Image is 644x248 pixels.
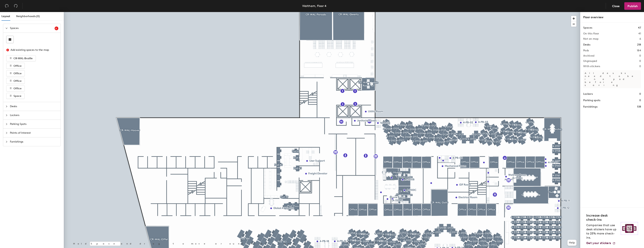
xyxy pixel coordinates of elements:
h1: 0 [639,98,641,102]
button: Space [6,93,25,99]
span: Close [612,4,620,8]
p: All desks need to be in a pod before saving [583,70,641,88]
span: CR-WAL-Braille [14,57,33,60]
h2: On this floor [583,32,599,35]
span: Office [14,79,22,83]
span: collapsed [5,141,8,143]
h1: Lockers [583,92,593,96]
span: collapsed [5,114,8,116]
div: Add existing spaces to the map [11,48,55,52]
span: Office [14,72,22,75]
h1: Desks [583,43,590,47]
h1: 518 [637,105,641,109]
h1: 47 [638,26,641,30]
span: Lockers [10,111,58,120]
p: Companies that use desk stickers have up to 25% more check-ins. [586,223,618,240]
button: Office [6,85,25,91]
div: Waltham, Floor 4 [302,4,326,8]
button: Close [609,2,623,10]
h2: With stickers [583,65,600,68]
span: collapsed [5,123,8,125]
button: Office [6,70,25,76]
h2: 41 [638,32,641,35]
sup: 6 [55,27,58,30]
span: collapsed [5,132,8,134]
a: Get your stickers [586,241,615,245]
h2: 6 [639,37,641,40]
button: CR-WAL-Braille [6,55,36,61]
span: close-circle [6,49,9,51]
button: Help [567,240,576,246]
span: Office [14,64,22,67]
button: Publish [624,2,641,10]
h2: Pods [583,49,589,52]
h2: Ungrouped [583,60,597,63]
h2: Archived [583,54,594,57]
span: 6 [56,27,58,30]
span: expanded [5,27,8,29]
button: Undo (⌘ + Z) [3,2,11,10]
img: Sticker logo [621,222,638,235]
h4: Increase desk check-ins [586,213,618,222]
div: Floor overview [583,15,641,20]
span: Get your stickers [586,241,611,245]
span: Furnishings [10,137,58,146]
h1: Furnishings [583,105,597,109]
span: Points of Interest [10,129,58,137]
h1: Parking spots [583,98,600,102]
button: Office [6,63,25,69]
span: Desks [10,102,58,111]
span: Neighborhoods (0) [16,15,40,18]
span: Layout [2,15,10,18]
button: Redo (⌘ + ⇧ + Z) [12,2,20,10]
span: Spaces [10,24,55,33]
h2: Not on map [583,37,598,40]
h2: 0 [639,65,641,68]
h1: 218 [637,43,641,47]
h1: 0 [639,92,641,96]
button: Office [6,78,25,84]
h2: 0 [639,54,641,57]
h1: Spaces [583,26,592,30]
h2: 0 [639,60,641,63]
span: collapsed [5,105,8,108]
h2: 184 [637,49,641,52]
span: Parking Spots [10,120,58,128]
span: Publish [627,4,638,8]
span: Office [14,87,22,90]
span: Space [14,94,21,98]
